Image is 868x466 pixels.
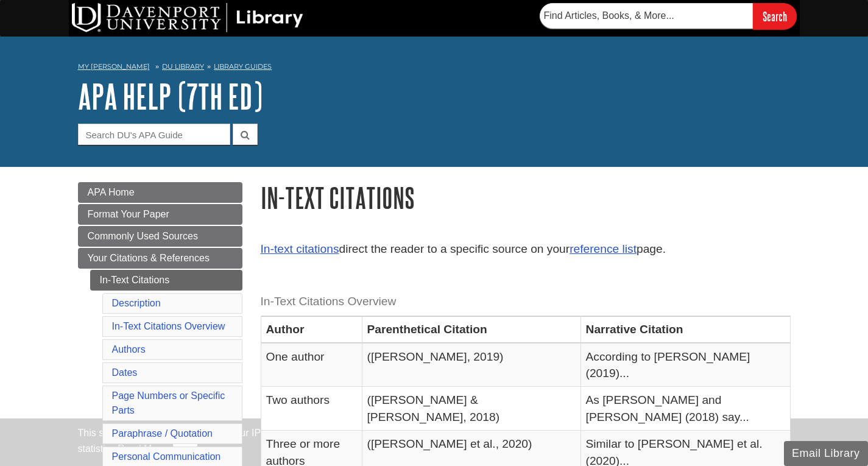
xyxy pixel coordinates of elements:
[112,344,146,355] a: Authors
[570,242,637,255] a: reference list
[580,343,790,387] td: According to [PERSON_NAME] (2019)...
[90,270,242,291] a: In-Text Citations
[580,387,790,431] td: As [PERSON_NAME] and [PERSON_NAME] (2018) say...
[112,390,225,415] a: Page Numbers or Specific Parts
[362,387,580,431] td: ([PERSON_NAME] & [PERSON_NAME], 2018)
[78,58,791,78] nav: breadcrumb
[78,204,242,225] a: Format Your Paper
[88,231,198,241] span: Commonly Used Sources
[753,3,797,29] input: Search
[214,62,272,71] a: Library Guides
[162,62,204,71] a: DU Library
[78,226,242,247] a: Commonly Used Sources
[78,77,263,115] a: APA Help (7th Ed)
[362,343,580,387] td: ([PERSON_NAME], 2019)
[784,441,868,466] button: Email Library
[78,248,242,269] a: Your Citations & References
[72,3,303,32] img: DU Library
[88,253,210,263] span: Your Citations & References
[261,288,791,316] caption: In-Text Citations Overview
[112,298,161,308] a: Description
[261,241,791,258] p: direct the reader to a specific source on your page.
[78,62,150,72] a: My [PERSON_NAME]
[261,387,362,431] td: Two authors
[540,3,797,29] form: Searches DU Library's articles, books, and more
[78,182,242,203] a: APA Home
[261,242,339,255] a: In-text citations
[261,343,362,387] td: One author
[112,428,213,439] a: Paraphrase / Quotation
[540,3,753,29] input: Find Articles, Books, & More...
[88,187,135,197] span: APA Home
[261,182,791,213] h1: In-Text Citations
[261,316,362,343] th: Author
[112,367,138,378] a: Dates
[112,321,225,331] a: In-Text Citations Overview
[88,209,169,219] span: Format Your Paper
[78,124,230,145] input: Search DU's APA Guide
[362,316,580,343] th: Parenthetical Citation
[580,316,790,343] th: Narrative Citation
